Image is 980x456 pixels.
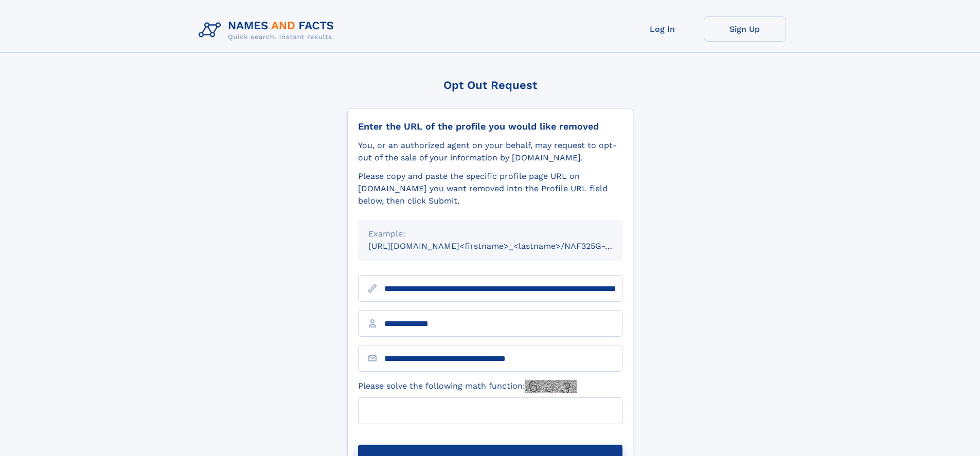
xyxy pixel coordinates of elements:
[358,170,622,207] div: Please copy and paste the specific profile page URL on [DOMAIN_NAME] you want removed into the Pr...
[347,79,633,92] div: Opt Out Request
[621,16,704,42] a: Log In
[368,241,642,251] small: [URL][DOMAIN_NAME]<firstname>_<lastname>/NAF325G-xxxxxxxx
[704,16,786,42] a: Sign Up
[358,121,622,132] div: Enter the URL of the profile you would like removed
[358,139,622,164] div: You, or an authorized agent on your behalf, may request to opt-out of the sale of your informatio...
[358,380,577,393] label: Please solve the following math function:
[194,16,343,44] img: Logo Names and Facts
[368,228,612,240] div: Example:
